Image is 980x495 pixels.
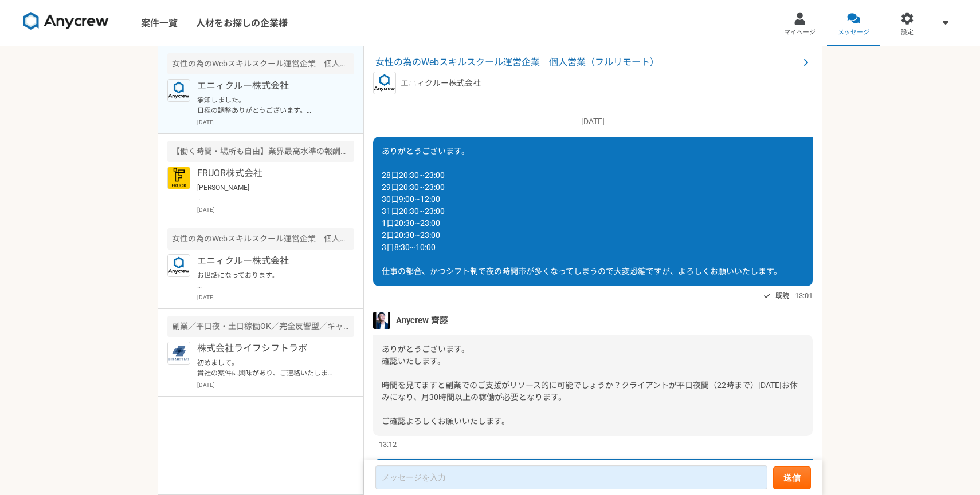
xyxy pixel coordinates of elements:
p: [DATE] [197,381,354,389]
img: %E7%B8%A6%E7%B5%84%E3%81%BF_%E3%83%88%E3%83%AA%E3%83%9F%E3%83%B3%E3%82%AF%E3%82%99%E7%94%A8%E4%BD... [167,342,190,365]
p: エニィクルー株式会社 [401,77,481,89]
span: ありがとうございます。 確認いたします。 時間を見てますと副業でのご支援がリソース的に可能でしょうか？クライアントが平日夜間（22時まで）[DATE]お休みになり、月30時間以上の稼働が必要とな... [382,344,798,426]
img: S__5267474.jpg [373,312,390,329]
span: 13:01 [795,290,813,301]
p: [DATE] [197,205,354,214]
span: 13:12 [379,439,397,450]
p: [DATE] [197,293,354,302]
button: 送信 [773,466,811,489]
img: FRUOR%E3%83%AD%E3%82%B3%E3%82%99.png [167,167,190,189]
span: 設定 [901,28,914,37]
p: エニィクルー株式会社 [197,79,339,93]
span: メッセージ [838,28,869,37]
img: 8DqYSo04kwAAAAASUVORK5CYII= [23,12,109,30]
span: ありがとうございます。 28日20:30~23:00 29日20:30~23:00 30日9:00~12:00 31日20:30~23:00 1日20:30~23:00 2日20:30~23:0... [382,146,782,276]
p: [DATE] [373,116,813,128]
p: FRUOR株式会社 [197,167,339,180]
span: マイページ [784,28,816,37]
span: 既読 [775,289,789,303]
div: 女性の為のWebスキルスクール運営企業 個人営業 [167,228,354,250]
p: [PERSON_NAME] お世話になっております。 予約いたしました。 当日はよろしくお願いいたします。 [PERSON_NAME] [197,183,339,203]
div: 【働く時間・場所も自由】業界最高水準の報酬率を誇るキャリアアドバイザーを募集！ [167,141,354,162]
p: 初めまして。 貴社の案件に興味があり、ご連絡いたしました。 就活時から「教育」に興味が生まれ、新卒からは業務委託で英会話スクールの営業に従事してきました。 他にもスクール関係の営業経験もあり、そ... [197,358,339,378]
p: エニィクルー株式会社 [197,254,339,268]
span: 女性の為のWebスキルスクール運営企業 個人営業（フルリモート） [375,56,799,69]
div: 副業／平日夜・土日稼働OK／完全反響型／キャリアスクールの説明会担当者 [167,316,354,337]
div: 女性の為のWebスキルスクール運営企業 個人営業（フルリモート） [167,53,354,74]
span: Anycrew 齊藤 [396,314,448,327]
p: [DATE] [197,118,354,126]
p: 承知しました。 日程の調整ありがとうございます。 当日はよろしくお願いいたします。 [197,95,339,116]
img: logo_text_blue_01.png [373,72,396,94]
img: logo_text_blue_01.png [167,254,190,277]
p: お世話になっております。 もしよろしければ、再度お話伺いたく思っているのですが、いかがでしょうか？ お忙しい中で大変恐縮ですが、よろしくお願いいたします。 [197,270,339,291]
img: logo_text_blue_01.png [167,79,190,102]
p: 株式会社ライフシフトラボ [197,342,339,355]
